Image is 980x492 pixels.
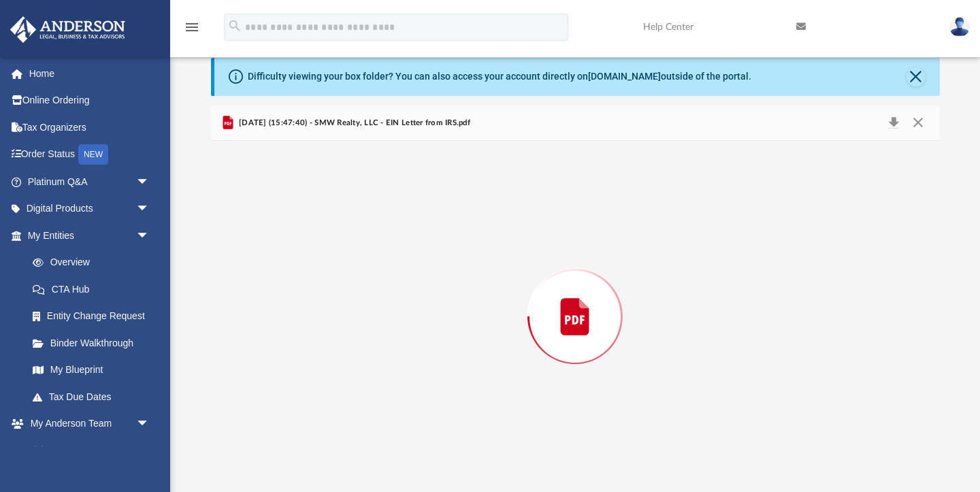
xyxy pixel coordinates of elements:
a: Tax Organizers [10,114,170,141]
a: My Anderson Teamarrow_drop_down [10,410,163,438]
i: menu [184,19,200,35]
a: Home [10,60,170,87]
span: [DATE] (15:47:40) - SMW Realty, LLC - EIN Letter from IRS.pdf [236,117,470,129]
a: Order StatusNEW [10,141,170,169]
a: Binder Walkthrough [19,329,170,357]
a: My Blueprint [19,357,163,384]
span: arrow_drop_down [136,195,163,223]
a: Entity Change Request [19,303,170,330]
a: [DOMAIN_NAME] [588,71,661,82]
a: My Entitiesarrow_drop_down [10,222,170,249]
img: Anderson Advisors Platinum Portal [6,16,129,43]
button: Close [906,114,930,133]
button: Download [882,114,906,133]
button: Close [906,67,926,86]
a: menu [184,26,200,35]
span: arrow_drop_down [136,222,163,250]
a: My Anderson Team [19,437,157,464]
i: search [227,18,242,33]
a: Platinum Q&Aarrow_drop_down [10,168,170,195]
span: arrow_drop_down [136,168,163,196]
span: arrow_drop_down [136,410,163,438]
a: CTA Hub [19,276,170,303]
a: Overview [19,249,170,276]
a: Digital Productsarrow_drop_down [10,195,170,223]
a: Online Ordering [10,87,170,114]
div: Difficulty viewing your box folder? You can also access your account directly on outside of the p... [248,69,751,84]
img: User Pic [949,17,970,37]
a: Tax Due Dates [19,383,170,410]
div: NEW [78,144,108,165]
